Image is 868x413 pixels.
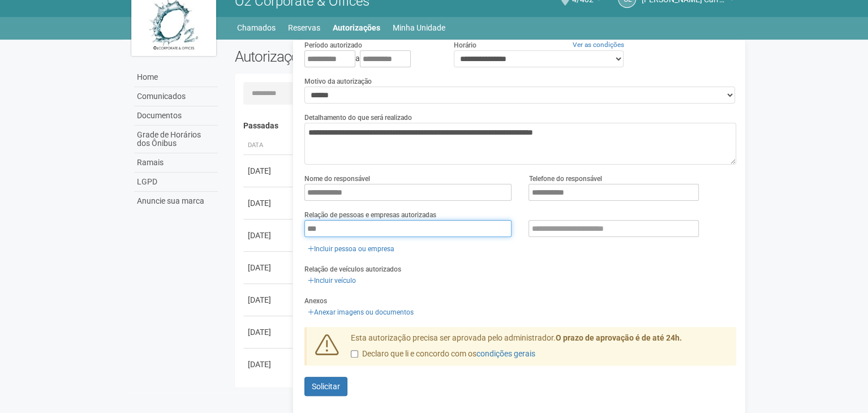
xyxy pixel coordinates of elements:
label: Relação de pessoas e empresas autorizadas [304,210,436,220]
div: [DATE] [248,326,290,338]
label: Nome do responsável [304,174,370,184]
button: Solicitar [304,377,347,396]
span: Solicitar [312,382,340,391]
a: Grade de Horários dos Ônibus [134,126,218,153]
div: [DATE] [248,165,290,177]
strong: O prazo de aprovação é de até 24h. [556,333,682,342]
label: Declaro que li e concordo com os [351,349,535,360]
th: Data [243,136,294,155]
a: Minha Unidade [393,20,445,36]
a: Ver as condições [573,41,624,49]
div: a [304,50,437,67]
a: Comunicados [134,87,218,106]
div: [DATE] [248,230,290,241]
a: Incluir veículo [304,274,359,287]
label: Horário [454,40,476,50]
h4: Passadas [243,122,728,130]
label: Período autorizado [304,40,362,50]
div: [DATE] [248,294,290,306]
a: Reservas [288,20,320,36]
div: [DATE] [248,262,290,273]
input: Declaro que li e concordo com oscondições gerais [351,350,358,358]
a: Incluir pessoa ou empresa [304,243,398,255]
div: [DATE] [248,197,290,209]
label: Relação de veículos autorizados [304,264,401,274]
a: Chamados [237,20,276,36]
a: Anexar imagens ou documentos [304,306,417,319]
label: Motivo da autorização [304,76,372,87]
a: Anuncie sua marca [134,192,218,210]
a: condições gerais [476,349,535,358]
label: Telefone do responsável [528,174,601,184]
a: Ramais [134,153,218,173]
h2: Autorizações [235,48,477,65]
div: Esta autorização precisa ser aprovada pelo administrador. [342,333,736,365]
div: [DATE] [248,359,290,370]
label: Detalhamento do que será realizado [304,113,412,123]
a: Home [134,68,218,87]
a: Documentos [134,106,218,126]
a: Autorizações [333,20,380,36]
a: LGPD [134,173,218,192]
label: Anexos [304,296,327,306]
